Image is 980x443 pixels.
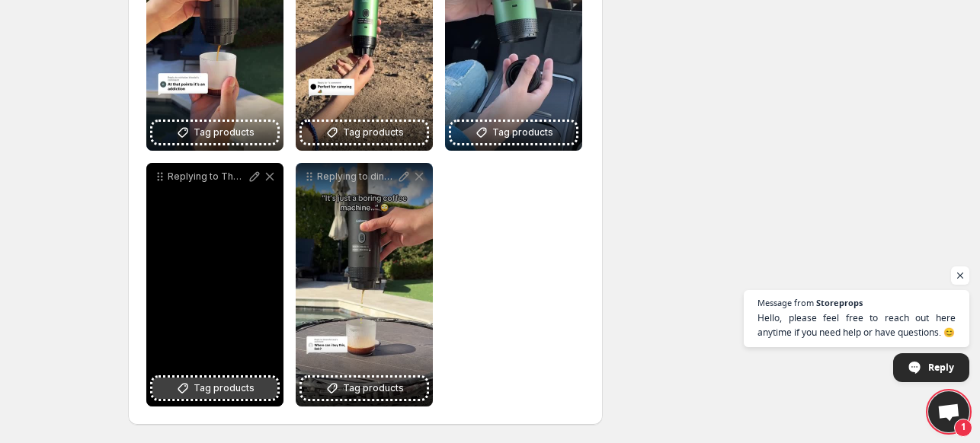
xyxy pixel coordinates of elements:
[954,419,972,437] span: 1
[194,125,255,140] span: Tag products
[343,125,404,140] span: Tag products
[152,122,277,143] button: Tag products
[451,122,576,143] button: Tag products
[343,381,404,396] span: Tag products
[816,298,863,307] span: Storeprops
[317,171,396,183] p: Replying to dineroforzaza The BEST portable coffee machine of 2025 fyp coffeetiktok coffeelover c...
[194,381,255,396] span: Tag products
[168,171,247,183] p: Replying to The perfect gift for a coffee lover fyp espressocoffeecoffeetiktokportablecoffeemaker...
[492,125,553,140] span: Tag products
[296,163,433,406] div: Replying to dineroforzaza The BEST portable coffee machine of 2025 fyp coffeetiktok coffeelover c...
[757,298,814,307] span: Message from
[146,163,283,406] div: Replying to The perfect gift for a coffee lover fyp espressocoffeecoffeetiktokportablecoffeemaker...
[302,378,427,399] button: Tag products
[928,354,954,381] span: Reply
[757,311,956,339] span: Hello, please feel free to reach out here anytime if you need help or have questions. 😊
[152,378,277,399] button: Tag products
[302,122,427,143] button: Tag products
[928,391,969,432] a: Open chat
